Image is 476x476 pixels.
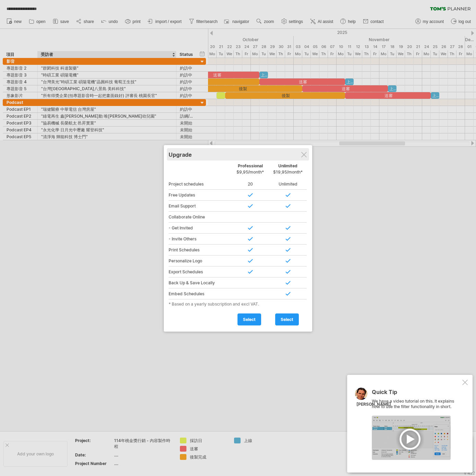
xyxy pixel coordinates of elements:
div: Unlimited [269,163,307,178]
div: Collaborate Online [169,212,231,223]
div: Project schedules [169,179,231,190]
div: Export Schedules [169,266,231,277]
div: Email Support [169,201,231,212]
div: Embed Schedules [169,288,231,299]
div: Professional [231,163,269,178]
div: Unlimited [269,179,307,190]
div: - Invite Others [169,234,231,245]
div: [PERSON_NAME] [356,402,391,407]
a: select [237,313,261,325]
span: select [243,317,256,322]
a: select [275,313,299,325]
div: Free Updates [169,190,231,201]
div: Print Schedules [169,245,231,255]
div: - Get Invited [169,223,231,234]
span: $9,95/month* [236,169,264,175]
div: We have a video tutorial on this. It explains how to use the filter functionality in short. [372,389,461,460]
div: Personalize Logo [169,255,231,266]
span: select [281,317,293,322]
div: * Based on a yearly subscription and excl VAT. [169,301,307,307]
span: $19,95/month* [273,169,303,175]
div: Upgrade [169,148,307,160]
div: 20 [231,179,269,190]
div: Quick Tip [372,389,461,398]
div: Back Up & Save Locally [169,277,231,288]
